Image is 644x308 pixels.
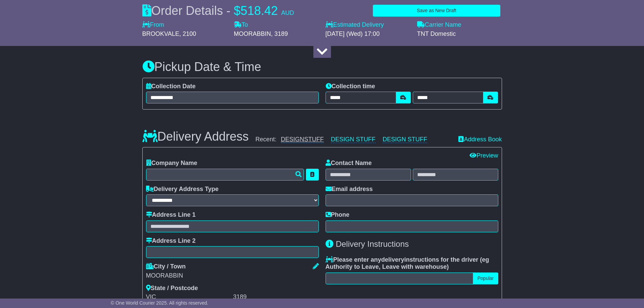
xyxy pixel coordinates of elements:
label: Contact Name [326,160,372,167]
label: Please enter any instructions for the driver ( ) [326,256,498,271]
span: MOORABBIN [234,30,271,37]
span: $ [234,4,241,18]
span: eg Authority to Leave, Leave with warehouse [326,256,489,270]
span: AUD [281,9,294,16]
label: Email address [326,186,373,193]
label: To [234,21,248,29]
label: From [142,21,164,29]
label: Phone [326,211,350,219]
span: , 3189 [271,30,288,37]
label: Delivery Address Type [146,186,219,193]
div: TNT Domestic [417,30,502,38]
div: VIC [146,293,232,301]
div: [DATE] (Wed) 17:00 [326,30,410,38]
label: State / Postcode [146,285,198,292]
div: Recent: [256,136,452,143]
span: , 2100 [179,30,196,37]
label: Carrier Name [417,21,461,29]
a: DESIGNSTUFF [281,136,324,143]
h3: Pickup Date & Time [142,60,502,74]
a: DESIGN STUFF [331,136,376,143]
div: 3189 [233,293,319,301]
a: DESIGN STUFF [383,136,427,143]
label: Address Line 1 [146,211,196,219]
label: Collection time [326,83,375,90]
label: Address Line 2 [146,237,196,245]
span: © One World Courier 2025. All rights reserved. [111,300,209,306]
div: MOORABBIN [146,272,319,280]
a: Preview [470,152,498,159]
span: 518.42 [241,4,278,18]
label: Estimated Delivery [326,21,410,29]
div: Order Details - [142,3,294,18]
label: Collection Date [146,83,196,90]
span: Delivery Instructions [336,239,409,248]
a: Address Book [458,136,502,143]
label: City / Town [146,263,186,270]
button: Popular [473,273,498,284]
h3: Delivery Address [142,130,249,143]
label: Company Name [146,160,197,167]
button: Save as New Draft [373,5,500,17]
span: delivery [381,256,404,263]
span: BROOKVALE [142,30,180,37]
